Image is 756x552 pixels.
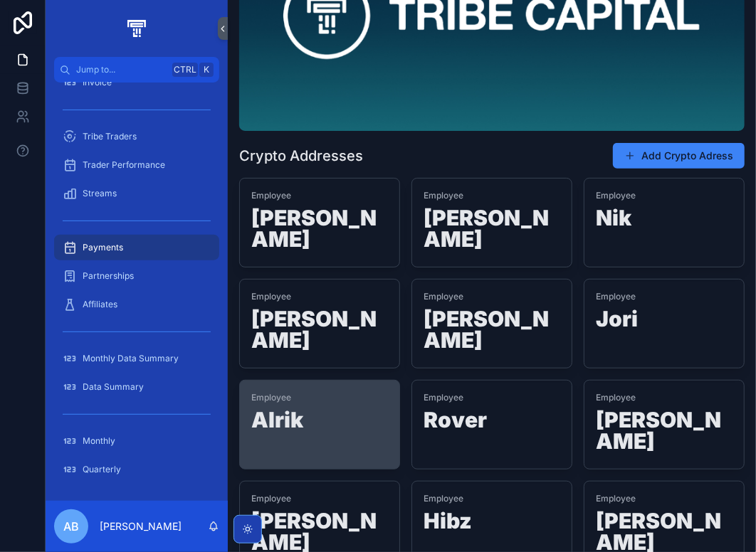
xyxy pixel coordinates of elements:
span: Employee [424,190,560,201]
span: Employee [251,392,388,403]
span: Streams [83,188,117,199]
h1: [PERSON_NAME] [424,207,560,255]
span: Employee [596,493,733,504]
span: Trader Performance [83,159,165,171]
span: Employee [596,392,733,403]
h1: Crypto Addresses [239,146,363,166]
span: Partnerships [83,270,134,282]
a: EmployeeRover [411,380,572,469]
span: Jump to... [76,64,167,75]
span: Ctrl [172,63,198,77]
h1: [PERSON_NAME] [251,308,388,356]
a: Data Summary [54,374,219,400]
span: Employee [424,493,560,504]
a: Employee[PERSON_NAME] [411,279,572,368]
span: Quarterly [83,464,121,475]
h1: Rover [424,409,560,436]
span: K [201,64,212,75]
a: Employee[PERSON_NAME] [239,178,400,267]
button: Jump to...CtrlK [54,57,219,83]
a: Payments [54,235,219,260]
span: Invoice [83,77,112,88]
a: Tribe Traders [54,124,219,149]
p: [PERSON_NAME] [100,519,182,534]
span: Monthly Data Summary [83,353,179,364]
span: Employee [596,291,733,302]
a: EmployeeJori [584,279,745,368]
span: Employee [424,392,560,403]
span: Monthly [83,435,115,447]
a: EmployeeAlrik [239,380,400,469]
h1: Nik [596,207,733,234]
h1: Hibz [424,510,560,537]
a: Partnerships [54,263,219,289]
a: Quarterly [54,457,219,482]
span: Tribe Traders [83,131,137,142]
span: Employee [251,291,388,302]
span: Data Summary [83,381,144,393]
a: Streams [54,181,219,206]
span: Payments [83,242,123,253]
h1: Jori [596,308,733,335]
a: Monthly [54,428,219,454]
span: Employee [424,291,560,302]
h1: Alrik [251,409,388,436]
h1: [PERSON_NAME] [251,207,388,255]
span: AB [63,518,79,535]
a: Affiliates [54,292,219,317]
a: EmployeeNik [584,178,745,267]
a: Trader Performance [54,152,219,178]
a: Monthly Data Summary [54,346,219,371]
a: Employee[PERSON_NAME] [411,178,572,267]
button: Add Crypto Adress [613,143,745,169]
h1: [PERSON_NAME] [424,308,560,356]
span: Affiliates [83,299,117,310]
div: scrollable content [46,83,228,501]
span: Employee [251,190,388,201]
a: Invoice [54,70,219,95]
img: App logo [125,17,148,40]
h1: [PERSON_NAME] [596,409,733,457]
span: Employee [251,493,388,504]
a: Employee[PERSON_NAME] [584,380,745,469]
a: Employee[PERSON_NAME] [239,279,400,368]
span: Employee [596,190,733,201]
